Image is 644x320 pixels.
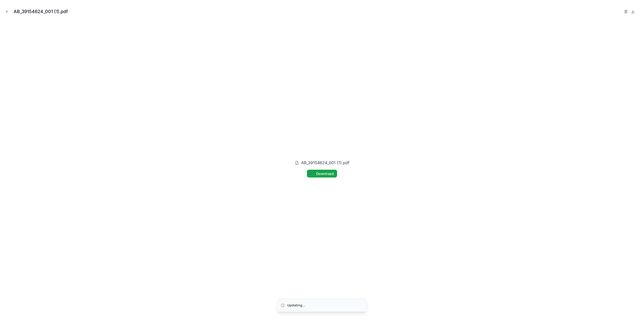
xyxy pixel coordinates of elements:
[316,171,334,176] span: Download
[307,170,337,178] button: Download
[287,303,305,308] div: Updating...
[4,9,10,14] button: Close modal
[14,8,72,15] div: AB_39154624_001 (1).pdf
[301,160,349,165] span: AB_39154624_001 (1).pdf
